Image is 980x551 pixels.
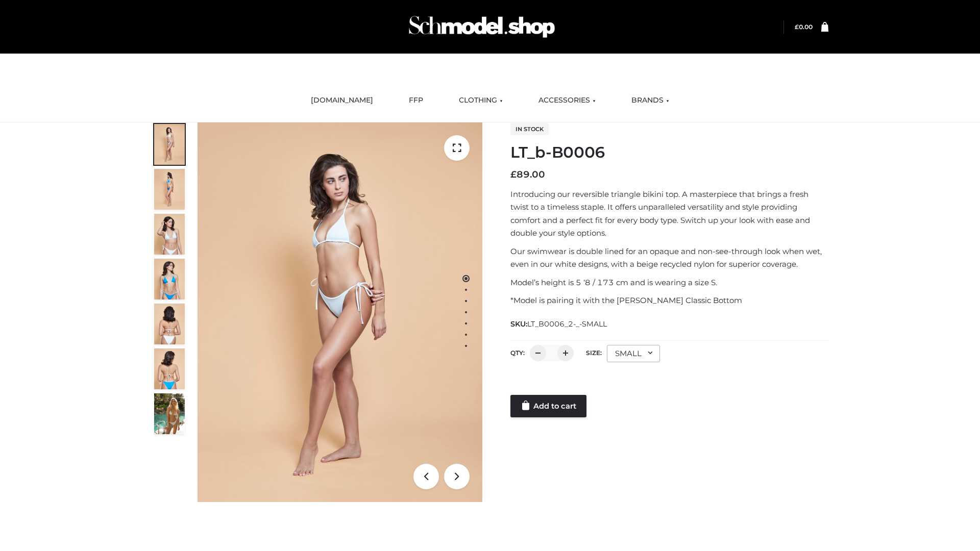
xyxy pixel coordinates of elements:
[510,123,549,135] span: In stock
[510,188,828,240] p: Introducing our reversible triangle bikini top. A masterpiece that brings a fresh twist to a time...
[586,349,602,357] label: Size:
[154,304,185,344] img: ArielClassicBikiniTop_CloudNine_AzureSky_OW114ECO_7-scaled.jpg
[405,7,558,47] img: Schmodel Admin 964
[510,169,545,180] bdi: 89.00
[154,393,185,434] img: Arieltop_CloudNine_AzureSky2.jpg
[607,345,660,362] div: SMALL
[154,259,185,299] img: ArielClassicBikiniTop_CloudNine_AzureSky_OW114ECO_4-scaled.jpg
[198,122,482,502] img: ArielClassicBikiniTop_CloudNine_AzureSky_OW114ECO_1
[531,89,603,112] a: ACCESSORIES
[795,23,813,31] bdi: 0.00
[795,23,799,31] span: £
[154,214,185,255] img: ArielClassicBikiniTop_CloudNine_AzureSky_OW114ECO_3-scaled.jpg
[510,294,828,307] p: *Model is pairing it with the [PERSON_NAME] Classic Bottom
[154,124,185,165] img: ArielClassicBikiniTop_CloudNine_AzureSky_OW114ECO_1-scaled.jpg
[510,349,525,357] label: QTY:
[154,169,185,210] img: ArielClassicBikiniTop_CloudNine_AzureSky_OW114ECO_2-scaled.jpg
[795,23,813,31] a: £0.00
[510,276,828,289] p: Model’s height is 5 ‘8 / 173 cm and is wearing a size S.
[510,143,828,162] h1: LT_b-B0006
[510,245,828,271] p: Our swimwear is double lined for an opaque and non-see-through look when wet, even in our white d...
[154,348,185,389] img: ArielClassicBikiniTop_CloudNine_AzureSky_OW114ECO_8-scaled.jpg
[510,169,517,180] span: £
[510,395,586,417] a: Add to cart
[303,89,381,112] a: [DOMAIN_NAME]
[510,318,608,330] span: SKU:
[624,89,677,112] a: BRANDS
[527,319,607,329] span: LT_B0006_2-_-SMALL
[401,89,431,112] a: FFP
[451,89,510,112] a: CLOTHING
